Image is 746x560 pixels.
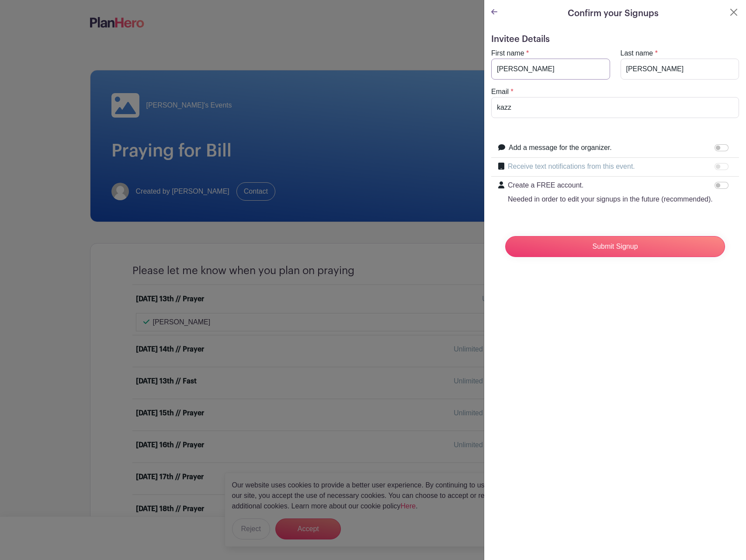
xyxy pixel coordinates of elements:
h5: Confirm your Signups [568,7,659,20]
h5: Invitee Details [491,34,739,45]
label: Receive text notifications from this event. [508,161,635,172]
p: Create a FREE account. [508,180,713,191]
label: Add a message for the organizer. [509,143,612,153]
p: Needed in order to edit your signups in the future (recommended). [508,194,713,205]
label: First name [491,48,524,59]
button: Close [729,7,739,17]
input: Submit Signup [505,236,725,257]
label: Last name [621,48,653,59]
label: Email [491,87,509,97]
